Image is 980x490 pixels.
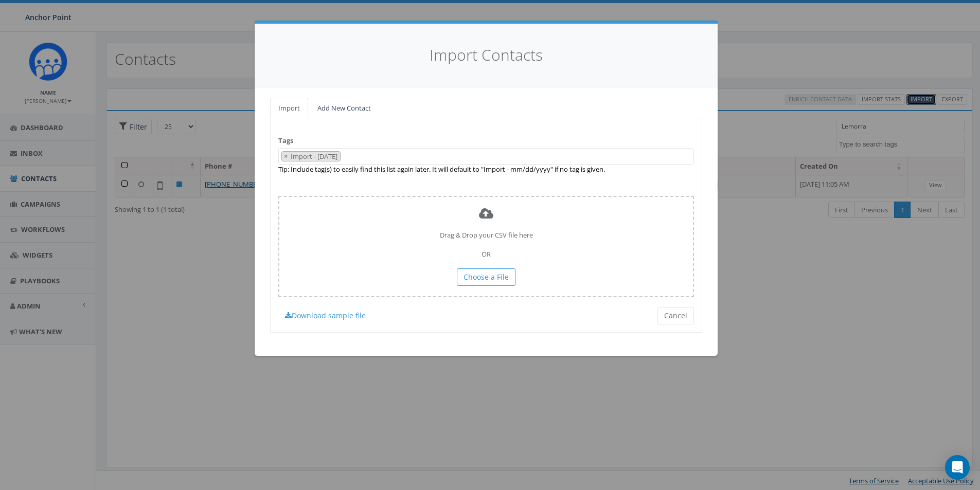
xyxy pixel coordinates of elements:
[270,44,702,66] h4: Import Contacts
[278,196,694,297] div: Drag & Drop your CSV file here
[282,152,290,161] button: Remove item
[657,307,694,324] button: Cancel
[281,151,341,162] li: Import - 08/20/2025
[482,249,491,259] span: OR
[290,152,340,161] span: Import - [DATE]
[343,152,348,161] textarea: Search
[270,98,308,119] a: Import
[278,307,372,324] a: Download sample file
[945,455,970,480] div: Open Intercom Messenger
[284,152,288,161] span: ×
[278,165,605,174] label: Tip: Include tag(s) to easily find this list again later. It will default to "Import - mm/dd/yyyy...
[464,272,509,282] span: Choose a File
[309,98,379,119] a: Add New Contact
[278,136,293,146] label: Tags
